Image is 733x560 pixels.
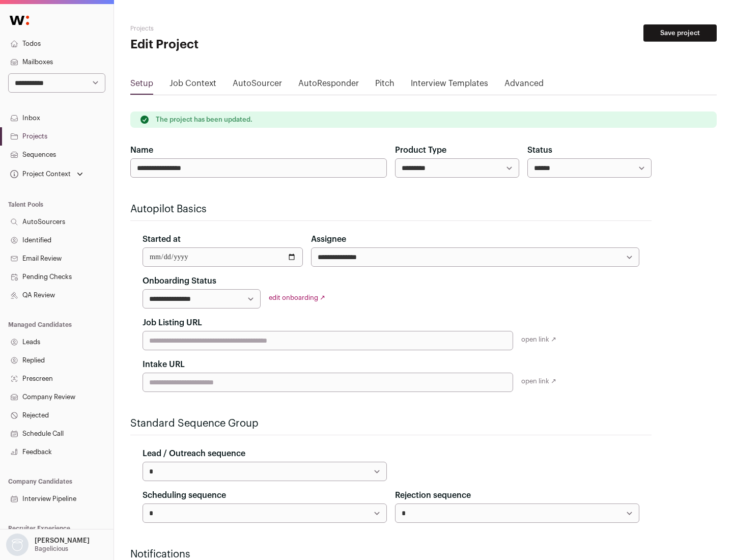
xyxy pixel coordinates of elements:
h2: Autopilot Basics [130,202,652,216]
div: Project Context [8,170,71,178]
label: Rejection sequence [395,489,471,501]
a: Interview Templates [411,77,488,94]
label: Onboarding Status [143,275,216,287]
img: Wellfound [4,10,35,31]
label: Status [527,144,552,156]
button: Save project [643,24,717,42]
a: Advanced [504,77,544,94]
p: The project has been updated. [156,116,252,124]
label: Product Type [395,144,446,156]
label: Intake URL [143,358,185,371]
p: Bagelicious [35,545,68,553]
h2: Standard Sequence Group [130,416,652,431]
button: Open dropdown [4,534,92,556]
label: Scheduling sequence [143,489,226,501]
p: [PERSON_NAME] [35,537,90,545]
label: Started at [143,233,181,245]
label: Assignee [311,233,346,245]
a: AutoSourcer [233,77,282,94]
h2: Projects [130,24,326,33]
h1: Edit Project [130,37,326,53]
a: Job Context [170,77,216,94]
a: AutoResponder [298,77,359,94]
a: Pitch [375,77,394,94]
a: Setup [130,77,153,94]
label: Job Listing URL [143,317,202,329]
a: edit onboarding ↗ [269,294,325,301]
label: Lead / Outreach sequence [143,447,245,460]
button: Open dropdown [8,167,85,181]
label: Name [130,144,153,156]
img: nopic.png [6,534,29,556]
